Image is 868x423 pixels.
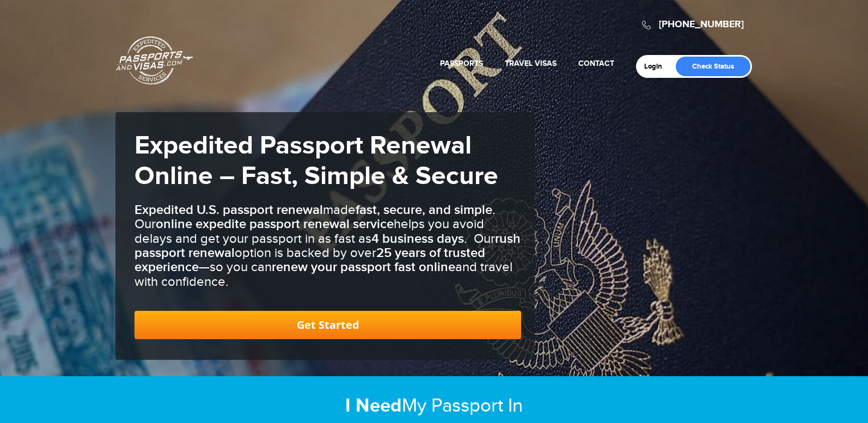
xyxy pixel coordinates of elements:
[356,202,492,218] b: fast, secure, and simple
[115,394,753,418] h2: My
[116,36,193,85] a: Passports & [DOMAIN_NAME]
[156,216,394,232] b: online expedite passport renewal service
[644,62,670,71] a: Login
[676,57,750,76] a: Check Status
[659,19,744,30] a: [PHONE_NUMBER]
[578,59,614,68] a: Contact
[135,202,323,218] b: Expedited U.S. passport renewal
[371,231,464,247] b: 4 business days
[431,395,523,417] span: Passport In
[505,59,557,68] a: Travel Visas
[135,231,521,261] b: rush passport renewal
[440,59,483,68] a: Passports
[135,245,485,275] b: 25 years of trusted experience
[135,311,521,339] a: Get Started
[272,259,455,275] b: renew your passport fast online
[345,394,402,418] strong: I Need
[135,203,521,289] h3: made . Our helps you avoid delays and get your passport in as fast as . Our option is backed by o...
[135,130,498,192] strong: Expedited Passport Renewal Online – Fast, Simple & Secure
